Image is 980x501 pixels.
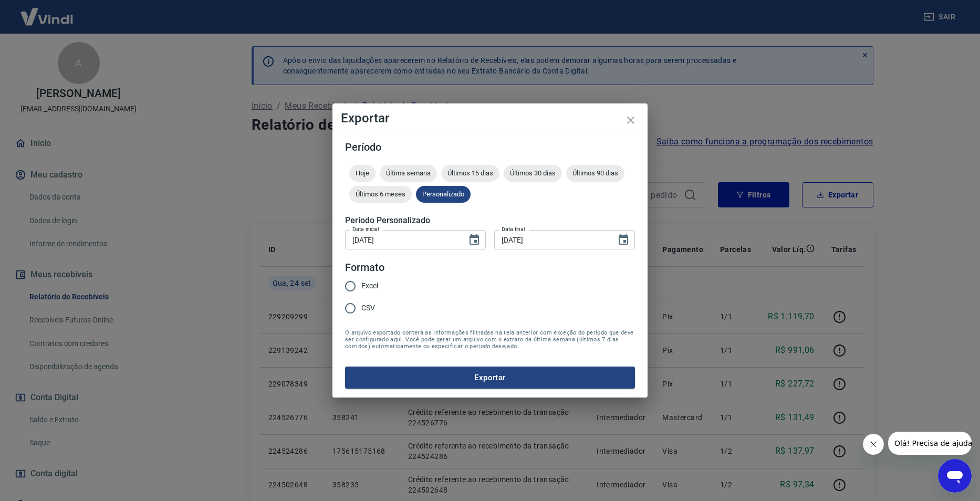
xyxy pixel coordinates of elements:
[416,186,471,203] div: Personalizado
[349,165,376,182] div: Hoje
[345,329,635,350] span: O arquivo exportado conterá as informações filtradas na tela anterior com exceção do período que ...
[345,142,635,152] h5: Período
[566,165,624,182] div: Últimos 90 dias
[345,260,384,275] legend: Formato
[352,225,379,233] label: Data inicial
[566,169,624,177] span: Últimos 90 dias
[380,165,437,182] div: Última semana
[345,230,460,249] input: DD/MM/YYYY
[345,367,635,389] button: Exportar
[504,165,562,182] div: Últimos 30 dias
[341,112,639,124] h4: Exportar
[345,215,635,226] h5: Período Personalizado
[6,7,88,16] span: Olá! Precisa de ajuda?
[938,459,972,493] iframe: Botão para abrir a janela de mensagens
[863,434,884,455] iframe: Fechar mensagem
[464,229,485,250] button: Choose date, selected date is 24 de set de 2025
[888,432,972,455] iframe: Mensagem da empresa
[349,169,376,177] span: Hoje
[441,169,499,177] span: Últimos 15 dias
[416,190,471,198] span: Personalizado
[618,108,643,133] button: close
[613,229,634,250] button: Choose date, selected date is 24 de set de 2025
[502,225,525,233] label: Data final
[361,302,375,314] span: CSV
[494,230,609,249] input: DD/MM/YYYY
[349,190,412,198] span: Últimos 6 meses
[380,169,437,177] span: Última semana
[504,169,562,177] span: Últimos 30 dias
[361,280,378,291] span: Excel
[441,165,499,182] div: Últimos 15 dias
[349,186,412,203] div: Últimos 6 meses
